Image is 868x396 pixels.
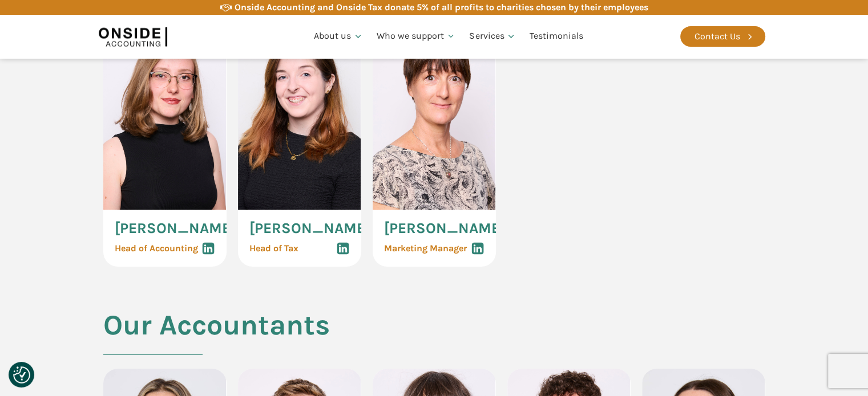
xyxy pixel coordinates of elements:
span: [PERSON_NAME] [249,221,370,236]
button: Consent Preferences [13,366,30,383]
span: Head of Accounting [115,244,198,253]
span: Marketing Manager [384,244,467,253]
div: Contact Us [695,29,740,44]
h2: Our Accountants [103,309,330,369]
a: Contact Us [680,26,765,47]
span: [PERSON_NAME] [115,221,236,236]
img: Onside Accounting [99,23,167,50]
span: Head of Tax [249,244,298,253]
a: Services [462,17,523,56]
span: [PERSON_NAME] [384,221,505,236]
a: Who we support [370,17,463,56]
a: Testimonials [523,17,590,56]
a: About us [307,17,370,56]
img: Revisit consent button [13,366,30,383]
